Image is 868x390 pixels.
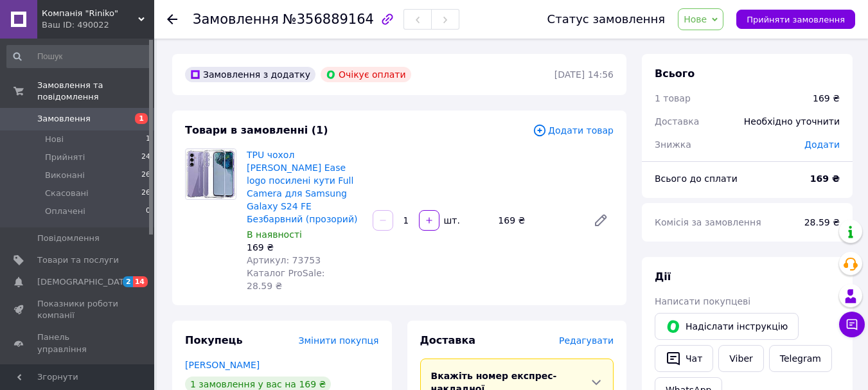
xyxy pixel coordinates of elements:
[839,312,865,337] button: Чат з покупцем
[655,270,671,283] span: Дії
[655,217,761,227] span: Комісія за замовлення
[684,14,707,24] span: Нове
[655,313,799,340] button: Надіслати інструкцію
[45,134,64,145] span: Нові
[533,123,614,137] span: Додати товар
[655,116,699,127] span: Доставка
[141,152,150,163] span: 24
[135,113,148,124] span: 1
[441,214,461,227] div: шт.
[186,149,236,199] img: TPU чохол GETMAN Ease logo посилені кути Full Camera для Samsung Galaxy S24 FE Безбарвний (прозорий)
[37,254,119,266] span: Товари та послуги
[559,335,614,346] span: Редагувати
[655,296,750,306] span: Написати покупцеві
[37,298,119,321] span: Показники роботи компанії
[37,113,91,125] span: Замовлення
[167,13,177,26] div: Повернутися назад
[736,107,847,136] div: Необхідно уточнити
[42,8,138,19] span: Компанія "Riniko"
[588,208,614,233] a: Редагувати
[655,139,691,150] span: Знижка
[655,173,738,184] span: Всього до сплати
[247,241,362,254] div: 169 ₴
[493,211,583,229] div: 169 ₴
[321,67,411,82] div: Очікує оплати
[547,13,666,26] div: Статус замовлення
[718,345,763,372] a: Viber
[37,276,132,288] span: [DEMOGRAPHIC_DATA]
[185,67,315,82] div: Замовлення з додатку
[736,10,855,29] button: Прийняти замовлення
[45,152,85,163] span: Прийняті
[299,335,379,346] span: Змінити покупця
[37,233,100,244] span: Повідомлення
[146,134,150,145] span: 1
[185,360,260,370] a: [PERSON_NAME]
[123,276,133,287] span: 2
[193,12,279,27] span: Замовлення
[804,139,840,150] span: Додати
[45,206,85,217] span: Оплачені
[655,345,713,372] button: Чат
[185,124,328,136] span: Товари в замовленні (1)
[769,345,832,372] a: Telegram
[42,19,154,31] div: Ваш ID: 490022
[6,45,152,68] input: Пошук
[141,170,150,181] span: 26
[283,12,374,27] span: №356889164
[133,276,148,287] span: 14
[146,206,150,217] span: 0
[247,268,324,291] span: Каталог ProSale: 28.59 ₴
[45,188,89,199] span: Скасовані
[804,217,840,227] span: 28.59 ₴
[554,69,614,80] time: [DATE] 14:56
[247,150,357,224] a: TPU чохол [PERSON_NAME] Ease logo посилені кути Full Camera для Samsung Galaxy S24 FE Безбарвний ...
[813,92,840,105] div: 169 ₴
[247,255,321,265] span: Артикул: 73753
[247,229,302,240] span: В наявності
[655,67,695,80] span: Всього
[141,188,150,199] span: 26
[37,332,119,355] span: Панель управління
[37,80,154,103] span: Замовлення та повідомлення
[185,334,243,346] span: Покупець
[747,15,845,24] span: Прийняти замовлення
[655,93,691,103] span: 1 товар
[420,334,476,346] span: Доставка
[45,170,85,181] span: Виконані
[810,173,840,184] b: 169 ₴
